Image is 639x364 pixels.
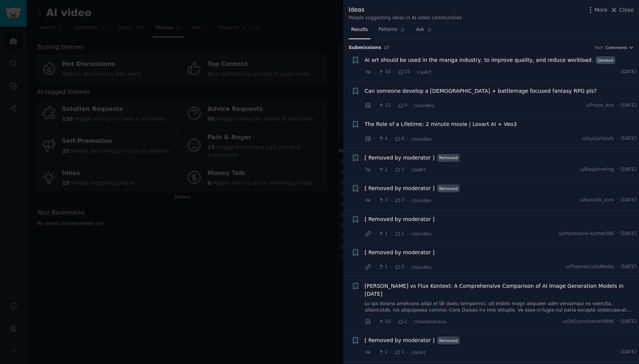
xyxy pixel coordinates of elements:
[411,137,432,142] span: r/aivideo
[365,249,435,256] a: [ Removed by moderator ]
[365,282,637,298] a: [PERSON_NAME] vs Flux Kontext: A Comprehensive Comparison of AI Image Generation Models in [DATE]
[395,264,404,270] span: 2
[410,318,411,326] span: ·
[617,230,618,237] span: ·
[580,166,614,173] span: u/BadJohnKing
[390,263,392,271] span: ·
[566,264,614,270] span: u/TheoreticallyMedia
[374,349,375,356] span: ·
[594,6,608,14] span: More
[411,167,425,172] span: r/aiArt
[413,24,435,39] a: Ask
[617,166,618,173] span: ·
[398,318,407,325] span: 2
[398,69,410,75] span: 15
[349,45,381,51] span: Submission s
[365,215,435,223] a: [ Removed by moderator ]
[621,230,636,237] span: [DATE]
[621,135,636,142] span: [DATE]
[374,135,375,143] span: ·
[414,319,447,324] span: r/nanobanana
[349,5,462,15] div: Ideas
[617,69,618,75] span: ·
[407,135,409,143] span: ·
[393,101,395,109] span: ·
[374,263,375,271] span: ·
[617,102,618,109] span: ·
[395,135,404,142] span: 4
[562,318,614,325] span: u/OkExamination9896
[621,349,636,356] span: [DATE]
[559,230,614,237] span: u/Impressive-Sorbet366
[617,349,618,356] span: ·
[621,197,636,204] span: [DATE]
[621,318,636,325] span: [DATE]
[582,135,614,142] span: u/IvyGarlands
[416,26,424,33] span: Ask
[378,230,387,237] span: 1
[411,350,425,355] span: r/aiArt
[395,166,404,173] span: 3
[411,265,432,270] span: r/aivideo
[596,56,615,64] span: Deleted
[617,197,618,204] span: ·
[410,101,411,109] span: ·
[390,230,392,238] span: ·
[398,102,407,109] span: 9
[349,24,370,39] a: Results
[374,197,375,204] span: ·
[349,15,462,22] div: People suggesting ideas in AI video communities
[390,349,392,356] span: ·
[365,120,517,128] a: The Role of a Lifetime: 2 minute movie | Lovart AI + Veo3
[393,68,395,76] span: ·
[374,101,375,109] span: ·
[407,166,409,174] span: ·
[365,184,435,192] a: [ Removed by moderator ]
[407,197,409,204] span: ·
[621,166,636,173] span: [DATE]
[378,135,387,142] span: 4
[606,45,634,50] button: Comments
[374,68,375,76] span: ·
[407,349,409,356] span: ·
[390,166,392,174] span: ·
[417,70,432,75] span: r/aiArt
[365,336,435,344] a: [ Removed by moderator ]
[378,197,387,204] span: 3
[413,68,414,76] span: ·
[407,230,409,238] span: ·
[617,135,618,142] span: ·
[365,56,593,64] a: AI art should be used in the manga industry, to improve quality, and reduce workload.
[395,349,404,356] span: 1
[378,264,387,270] span: 1
[580,197,614,204] span: u/kanishk_zoro
[411,231,432,237] span: r/aivideo
[621,264,636,270] span: [DATE]
[384,45,390,50] span: 17
[437,336,460,344] span: Removed
[378,318,390,325] span: 10
[390,135,392,143] span: ·
[365,87,597,95] span: Can someone develop a [DEMOGRAPHIC_DATA] + battlemage focused fantasy RPG pls?
[378,349,387,356] span: 2
[621,102,636,109] span: [DATE]
[365,154,435,162] a: [ Removed by moderator ]
[621,69,636,75] span: [DATE]
[395,230,404,237] span: 2
[606,45,627,50] span: Comments
[587,6,608,14] button: More
[378,26,397,33] span: Patterns
[378,166,387,173] span: 2
[586,102,614,109] span: u/Prace_Ace
[610,6,634,14] button: Close
[374,166,375,174] span: ·
[393,318,395,326] span: ·
[411,198,432,203] span: r/aivideo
